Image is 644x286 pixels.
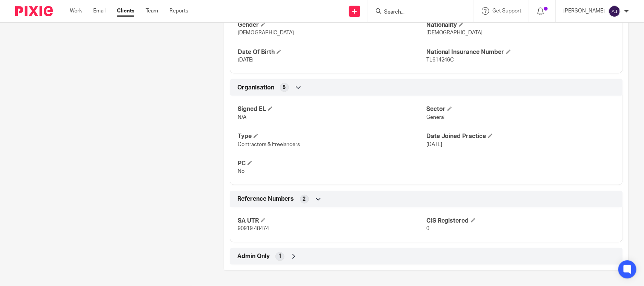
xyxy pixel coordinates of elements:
[169,7,188,15] a: Reports
[426,217,615,225] h4: CIS Registered
[93,7,106,15] a: Email
[238,132,426,140] h4: Type
[383,9,451,16] input: Search
[426,30,483,35] span: [DEMOGRAPHIC_DATA]
[70,7,82,15] a: Work
[426,142,442,147] span: [DATE]
[238,160,426,168] h4: PC
[238,217,426,225] h4: SA UTR
[426,226,429,231] span: 0
[117,7,134,15] a: Clients
[238,30,294,35] span: [DEMOGRAPHIC_DATA]
[609,5,621,17] img: svg%3E
[238,226,269,231] span: 90919 48474
[15,6,53,16] img: Pixie
[278,252,281,260] span: 1
[426,105,615,113] h4: Sector
[426,21,615,29] h4: Nationality
[238,21,426,29] h4: Gender
[238,115,246,120] span: N/A
[238,105,426,113] h4: Signed EL
[238,48,426,56] h4: Date Of Birth
[237,195,294,203] span: Reference Numbers
[238,57,254,63] span: [DATE]
[492,8,521,14] span: Get Support
[238,142,300,147] span: Contractors & Freelancers
[283,84,286,91] span: 5
[426,132,615,140] h4: Date Joined Practice
[303,195,306,203] span: 2
[146,7,158,15] a: Team
[563,7,605,15] p: [PERSON_NAME]
[426,48,615,56] h4: National Insurance Number
[426,115,445,120] span: General
[237,84,274,92] span: Organisation
[237,252,270,260] span: Admin Only
[238,169,244,174] span: No
[426,57,454,63] span: TL614246C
